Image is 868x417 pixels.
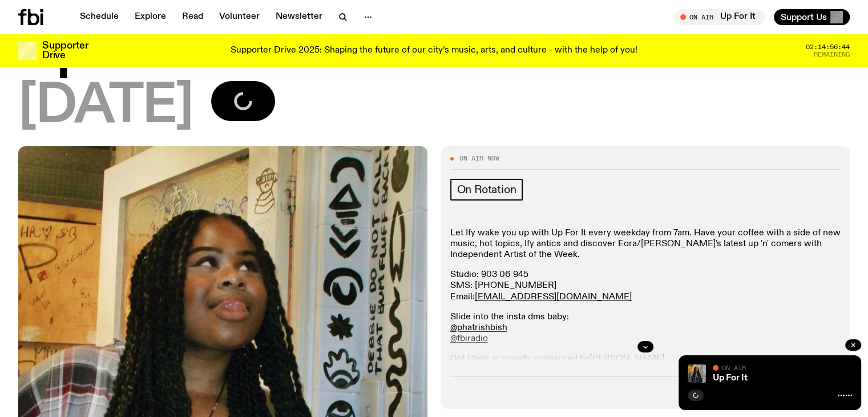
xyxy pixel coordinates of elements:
p: Slide into the insta dms baby: [450,312,841,345]
span: On Air [722,364,746,371]
span: On Air Now [459,155,499,162]
p: Studio: 903 06 945 SMS: [PHONE_NUMBER] Email: [450,270,841,303]
button: Support Us [774,9,850,25]
h3: Supporter Drive [42,41,88,61]
a: On Rotation [450,179,523,201]
a: Newsletter [269,9,329,25]
span: On Rotation [457,183,516,196]
span: [DATE] [18,81,193,133]
span: Support Us [781,12,827,22]
p: Let Ify wake you up with Up For It every weekday from 7am. Have your coffee with a side of new mu... [450,228,841,261]
a: Explore [128,9,173,25]
h1: Up For It [18,25,850,77]
a: Read [175,9,210,25]
img: Ify - a Brown Skin girl with black braided twists, looking up to the side with her tongue stickin... [688,364,706,383]
a: [EMAIL_ADDRESS][DOMAIN_NAME] [475,292,632,302]
span: Remaining [814,51,850,58]
a: Up For It [713,374,748,383]
button: On AirUp For It [675,9,765,25]
a: Schedule [73,9,126,25]
a: Volunteer [212,9,267,25]
p: Supporter Drive 2025: Shaping the future of our city’s music, arts, and culture - with the help o... [231,46,637,56]
a: @phatrishbish [450,323,507,332]
span: 02:14:56:44 [806,44,850,50]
